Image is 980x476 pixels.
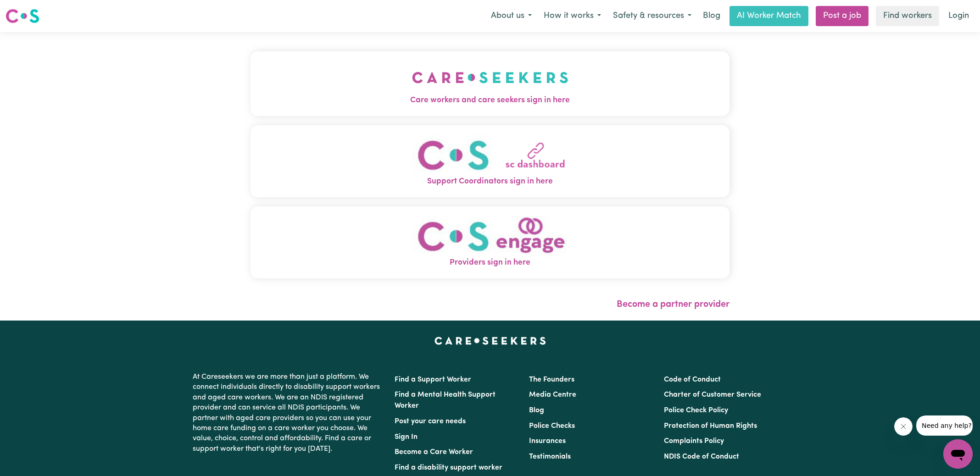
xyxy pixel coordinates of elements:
a: Become a Care Worker [395,448,473,456]
a: Become a partner provider [617,300,729,309]
span: Providers sign in here [251,257,729,269]
a: Blog [697,6,726,26]
iframe: Close message [894,417,913,436]
a: Post a job [816,6,869,26]
button: Safety & resources [607,6,697,26]
a: Find a Mental Health Support Worker [395,391,496,410]
button: About us [485,6,538,26]
a: Post your care needs [395,418,466,425]
p: At Careseekers we are more than just a platform. We connect individuals directly to disability su... [193,368,384,458]
iframe: Button to launch messaging window [943,439,973,469]
img: Careseekers logo [6,8,39,24]
button: Providers sign in here [251,206,729,278]
a: Careseekers home page [434,337,546,344]
a: Insurances [529,437,566,445]
button: Support Coordinators sign in here [251,125,729,197]
a: Protection of Human Rights [664,422,757,430]
button: How it works [538,6,607,26]
a: NDIS Code of Conduct [664,453,739,460]
a: Careseekers logo [6,6,39,27]
a: Charter of Customer Service [664,391,761,399]
a: Police Checks [529,422,575,430]
a: Find workers [876,6,939,26]
a: Login [943,6,974,26]
a: Media Centre [529,391,576,399]
a: Police Check Policy [664,407,728,414]
a: The Founders [529,376,574,383]
a: Code of Conduct [664,376,721,383]
a: Testimonials [529,453,571,460]
a: Sign In [395,433,418,441]
a: Find a disability support worker [395,464,502,471]
iframe: Message from company [916,415,973,436]
button: Care workers and care seekers sign in here [251,51,729,116]
a: Complaints Policy [664,437,724,445]
span: Care workers and care seekers sign in here [251,94,729,106]
a: Blog [529,407,544,414]
span: Support Coordinators sign in here [251,176,729,188]
a: AI Worker Match [729,6,808,26]
a: Find a Support Worker [395,376,471,383]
